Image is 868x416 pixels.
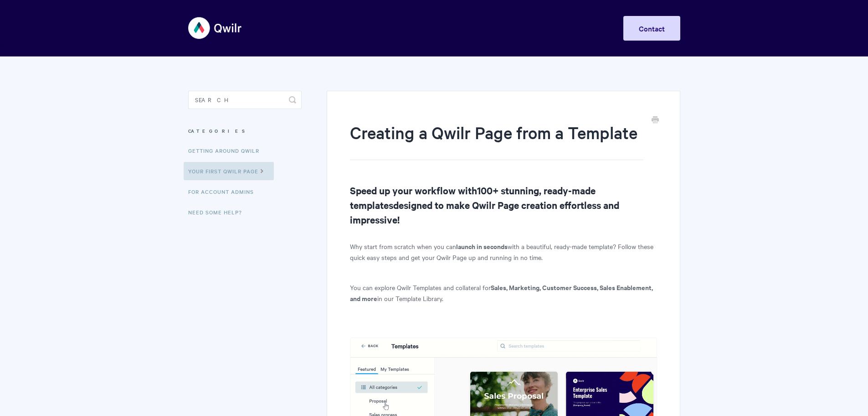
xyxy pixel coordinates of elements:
[350,183,657,227] h2: Speed up your workflow with designed to make Qwilr Page creation effortless and impressive!
[188,11,242,45] img: Qwilr Help Center
[188,91,302,109] input: Search
[184,162,274,180] a: Your First Qwilr Page
[350,121,643,160] h1: Creating a Qwilr Page from a Template
[350,282,657,304] p: You can explore Qwilr Templates and collateral for in our Template Library.
[350,282,653,303] b: Sales, Marketing, Customer Success, Sales Enablement, and more
[623,16,680,41] a: Contact
[188,123,302,139] h3: Categories
[652,115,659,125] a: Print this Article
[350,241,657,263] p: Why start from scratch when you can with a beautiful, ready-made template? Follow these quick eas...
[456,241,508,251] strong: launch in seconds
[188,203,249,221] a: Need Some Help?
[188,141,266,160] a: Getting Around Qwilr
[188,182,261,201] a: For Account Admins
